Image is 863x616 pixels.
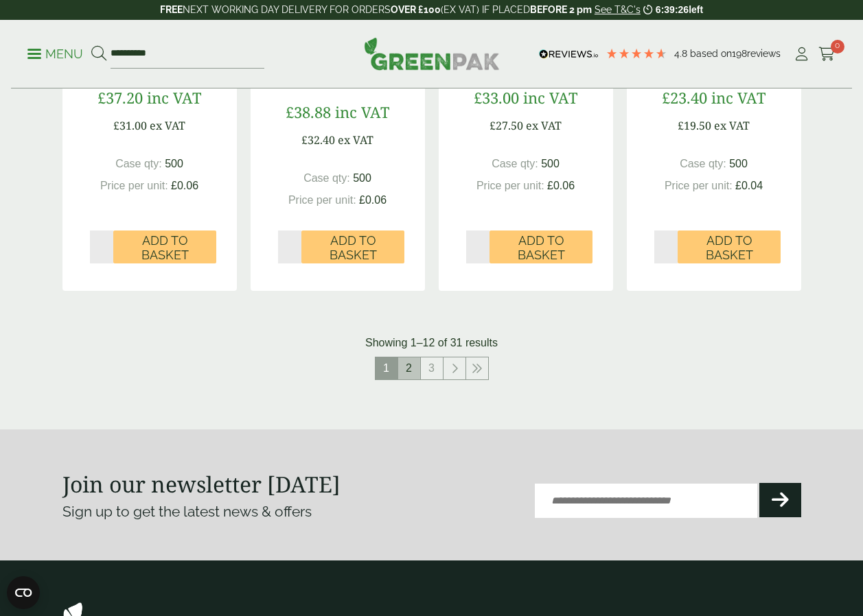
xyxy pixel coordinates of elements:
span: Case qty: [303,172,350,184]
span: 500 [165,158,183,169]
div: 4.79 Stars [606,47,667,60]
span: Based on [690,48,732,59]
span: ex VAT [714,118,750,133]
button: Add to Basket [301,230,404,263]
span: inc VAT [523,87,577,108]
span: £33.00 [474,87,519,108]
i: My Account [793,47,810,61]
button: Open CMP widget [7,576,40,609]
span: £19.50 [678,118,711,133]
span: £37.20 [97,87,143,108]
span: Add to Basket [311,233,395,263]
span: reviews [747,48,781,59]
span: Case qty: [115,158,162,169]
p: Showing 1–12 of 31 results [365,335,498,351]
span: £31.00 [113,118,147,133]
span: left [689,4,703,15]
span: 4.8 [674,48,690,59]
span: Case qty: [680,158,726,169]
span: Add to Basket [123,233,207,263]
span: ex VAT [150,118,185,133]
span: Case qty: [492,158,538,169]
span: ex VAT [338,132,373,147]
i: Cart [818,47,836,61]
span: Price per unit: [476,180,544,191]
span: 500 [541,158,560,169]
span: inc VAT [335,102,389,122]
span: £0.04 [735,180,763,191]
p: Sign up to get the latest news & offers [62,501,395,523]
span: 1 [376,357,398,379]
span: 6:39:26 [656,4,689,15]
span: Price per unit: [288,194,356,206]
span: £32.40 [301,132,335,147]
strong: Join our newsletter [DATE] [62,469,341,499]
strong: FREE [160,4,183,15]
button: Add to Basket [678,230,781,263]
strong: OVER £100 [391,4,441,15]
a: Menu [27,46,83,60]
strong: BEFORE 2 pm [530,4,592,15]
span: £0.06 [547,180,575,191]
button: Add to Basket [490,230,592,263]
a: 3 [421,357,443,379]
span: inc VAT [711,87,766,108]
button: Add to Basket [113,230,216,263]
a: 2 [398,357,420,379]
img: REVIEWS.io [539,49,599,59]
p: Menu [27,46,83,62]
span: £38.88 [286,102,331,122]
span: £27.50 [490,118,523,133]
span: 500 [353,172,371,184]
span: £0.06 [359,194,387,206]
a: 0 [818,44,836,64]
img: GreenPak Supplies [364,37,500,70]
span: 198 [732,48,747,59]
span: 0 [831,40,844,54]
span: £23.40 [662,87,707,108]
span: inc VAT [147,87,201,108]
span: Price per unit: [100,180,168,191]
span: Add to Basket [687,233,771,263]
span: Add to Basket [499,233,583,263]
span: Price per unit: [665,180,733,191]
span: ex VAT [526,118,562,133]
span: £0.06 [171,180,198,191]
a: See T&C's [595,4,641,15]
span: 500 [729,158,748,169]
